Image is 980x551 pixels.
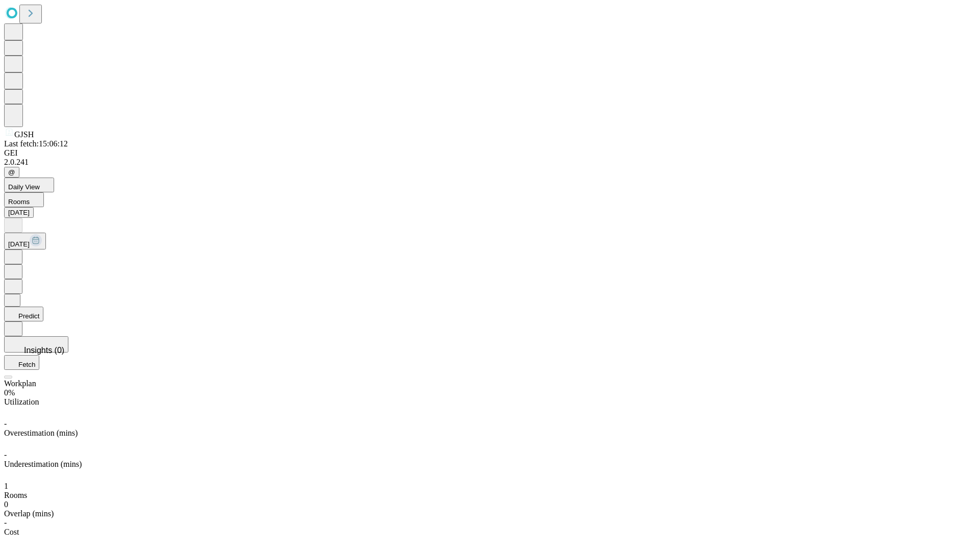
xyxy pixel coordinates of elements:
[4,207,34,218] button: [DATE]
[4,491,27,499] span: Rooms
[4,518,7,527] span: -
[4,460,82,468] span: Underestimation (mins)
[4,192,44,207] button: Rooms
[4,388,15,397] span: 0%
[24,346,64,355] span: Insights (0)
[4,355,39,370] button: Fetch
[4,379,36,388] span: Workplan
[4,307,43,321] button: Predict
[8,183,40,191] span: Daily View
[4,139,68,148] span: Last fetch: 15:06:12
[4,167,19,178] button: @
[4,450,7,459] span: -
[4,158,976,167] div: 2.0.241
[8,198,30,206] span: Rooms
[4,419,7,428] span: -
[4,528,19,536] span: Cost
[8,240,30,248] span: [DATE]
[4,482,8,490] span: 1
[4,336,68,353] button: Insights (0)
[4,233,46,249] button: [DATE]
[4,500,8,509] span: 0
[4,148,976,158] div: GEI
[4,429,78,437] span: Overestimation (mins)
[4,509,54,518] span: Overlap (mins)
[14,130,34,139] span: GJSH
[4,397,39,406] span: Utilization
[8,168,15,176] span: @
[4,178,54,192] button: Daily View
